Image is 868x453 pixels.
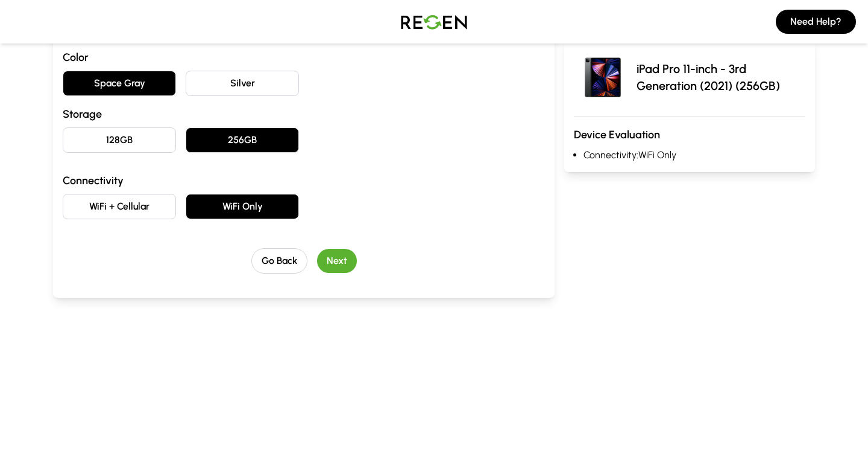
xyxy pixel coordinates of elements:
h3: Color [63,49,545,66]
button: WiFi Only [186,194,299,219]
h3: Storage [63,106,545,123]
button: Next [317,249,357,273]
button: 128GB [63,127,176,153]
button: Go Back [251,248,307,274]
button: WiFi + Cellular [63,194,176,219]
button: 256GB [186,127,299,153]
li: Connectivity: WiFi Only [583,148,805,162]
img: iPad Pro 11-inch - 3rd Generation (2021) [574,48,632,106]
button: Silver [186,71,299,96]
button: Need Help? [776,10,856,34]
button: Space Gray [63,71,176,96]
h3: Connectivity [63,172,545,189]
p: iPad Pro 11-inch - 3rd Generation (2021) (256GB) [637,60,805,94]
h3: Device Evaluation [574,126,805,143]
img: Logo [392,5,476,39]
